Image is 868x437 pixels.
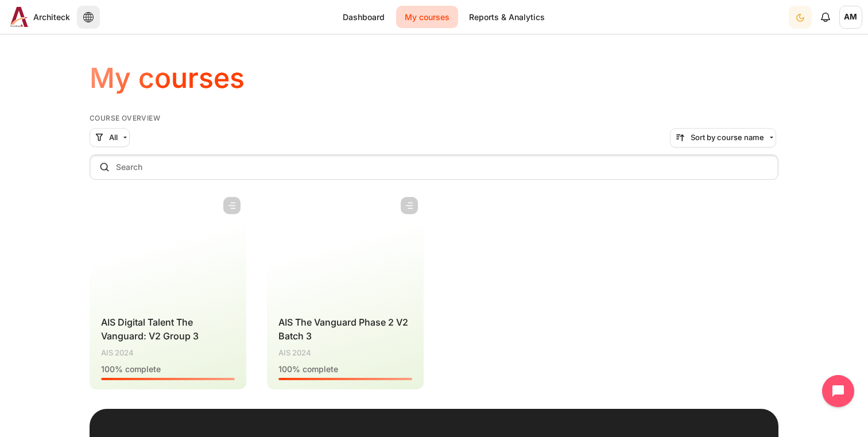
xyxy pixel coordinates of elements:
[77,6,100,29] button: Languages
[396,6,458,28] a: My courses
[101,347,134,359] span: AIS 2024
[90,128,778,182] div: Course overview controls
[6,7,70,27] a: Architeck Architeck
[839,6,862,29] span: AM
[691,132,764,144] span: Sort by course name
[109,132,118,144] span: All
[101,364,115,374] span: 100
[460,6,553,28] a: Reports & Analytics
[278,364,292,374] span: 100
[670,128,776,148] button: Sorting drop-down menu
[101,363,235,375] div: % complete
[278,347,311,359] span: AIS 2024
[790,5,811,29] div: Dark Mode
[90,154,778,180] input: Search
[839,6,862,29] a: User menu
[278,316,408,342] a: AIS The Vanguard Phase 2 V2 Batch 3
[278,363,412,375] div: % complete
[90,114,778,123] h5: Course overview
[789,6,812,29] button: Light Mode Dark Mode
[101,316,199,342] a: AIS Digital Talent The Vanguard: V2 Group 3
[814,6,837,29] div: Show notification window with no new notifications
[33,11,70,23] span: Architeck
[10,7,29,27] img: Architeck
[90,128,130,148] button: Grouping drop-down menu
[90,60,245,96] h1: My courses
[334,6,393,28] a: Dashboard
